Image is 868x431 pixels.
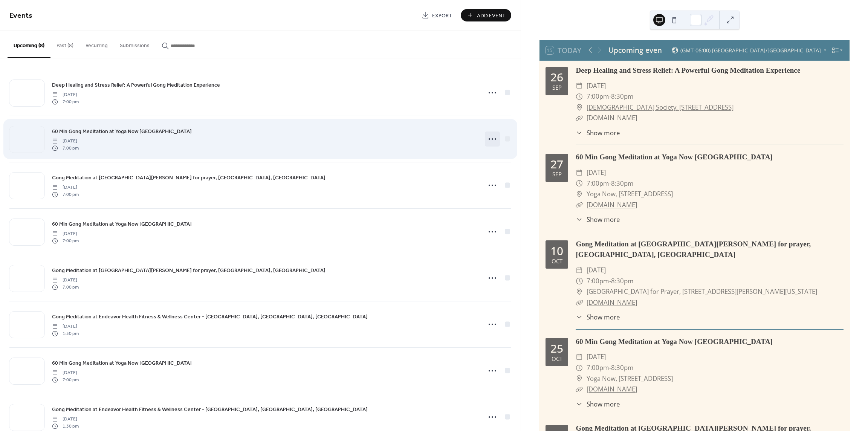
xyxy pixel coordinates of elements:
[50,31,79,57] button: Past (8)
[587,178,609,189] span: 7:00pm
[608,45,662,56] div: Upcoming events
[52,237,79,244] span: 7:00 pm
[576,384,583,395] div: ​
[576,297,583,308] div: ​
[576,338,773,345] a: 60 Min Gong Meditation at Yoga Now [GEOGRAPHIC_DATA]
[52,184,79,191] span: [DATE]
[550,72,563,83] div: 26
[416,9,458,21] a: Export
[52,313,368,321] span: Gong Meditation at Endeavor Health Fitness & Wellness Center - [GEOGRAPHIC_DATA], [GEOGRAPHIC_DAT...
[587,128,620,138] span: Show more
[587,102,734,113] a: [DEMOGRAPHIC_DATA] Society, [STREET_ADDRESS]
[609,178,611,189] span: -
[576,240,811,259] a: Gong Meditation at [GEOGRAPHIC_DATA][PERSON_NAME] for prayer, [GEOGRAPHIC_DATA], [GEOGRAPHIC_DATA]
[587,373,673,384] span: Yoga Now, [STREET_ADDRESS]
[52,416,79,423] span: [DATE]
[587,399,620,409] span: Show more
[576,399,583,409] div: ​
[461,9,511,21] button: Add Event
[552,85,562,90] div: Sep
[52,277,79,284] span: [DATE]
[576,153,773,161] a: 60 Min Gong Meditation at Yoga Now [GEOGRAPHIC_DATA]
[52,98,79,105] span: 7:00 pm
[587,385,637,393] a: [DOMAIN_NAME]
[52,406,368,414] span: Gong Meditation at Endeavor Health Fitness & Wellness Center - [GEOGRAPHIC_DATA], [GEOGRAPHIC_DAT...
[576,312,620,322] button: ​Show more
[576,215,583,224] div: ​
[552,258,562,264] div: Oct
[576,113,583,124] div: ​
[52,145,79,151] span: 7:00 pm
[576,312,583,322] div: ​
[587,286,817,297] span: [GEOGRAPHIC_DATA] for Prayer, [STREET_ADDRESS][PERSON_NAME][US_STATE]
[552,356,562,362] div: Oct
[611,91,634,102] span: 8:30pm
[587,215,620,224] span: Show more
[114,31,156,57] button: Submissions
[576,81,583,92] div: ​
[609,91,611,102] span: -
[52,267,325,275] span: Gong Meditation at [GEOGRAPHIC_DATA][PERSON_NAME] for prayer, [GEOGRAPHIC_DATA], [GEOGRAPHIC_DATA]
[587,167,606,178] span: [DATE]
[52,376,79,383] span: 7:00 pm
[576,373,583,384] div: ​
[52,128,192,136] span: 60 Min Gong Meditation at Yoga Now [GEOGRAPHIC_DATA]
[550,245,563,257] div: 10
[52,312,368,321] a: Gong Meditation at Endeavor Health Fitness & Wellness Center - [GEOGRAPHIC_DATA], [GEOGRAPHIC_DAT...
[587,298,637,307] a: [DOMAIN_NAME]
[680,48,821,53] span: (GMT-06:00) [GEOGRAPHIC_DATA]/[GEOGRAPHIC_DATA]
[552,171,562,177] div: Sep
[52,359,192,367] span: 60 Min Gong Meditation at Yoga Now [GEOGRAPHIC_DATA]
[576,362,583,373] div: ​
[611,178,634,189] span: 8:30pm
[79,31,114,57] button: Recurring
[587,276,609,287] span: 7:00pm
[52,81,220,89] a: Deep Healing and Stress Relief: A Powerful Gong Meditation Experience
[52,370,79,376] span: [DATE]
[611,362,634,373] span: 8:30pm
[52,330,79,337] span: 1:30 pm
[52,173,325,182] a: Gong Meditation at [GEOGRAPHIC_DATA][PERSON_NAME] for prayer, [GEOGRAPHIC_DATA], [GEOGRAPHIC_DATA]
[52,220,192,228] span: 60 Min Gong Meditation at Yoga Now [GEOGRAPHIC_DATA]
[550,343,563,354] div: 25
[587,265,606,276] span: [DATE]
[576,178,583,189] div: ​
[609,276,611,287] span: -
[550,159,563,170] div: 27
[8,31,50,58] button: Upcoming (8)
[576,189,583,200] div: ​
[576,399,620,409] button: ​Show more
[587,189,673,200] span: Yoga Now, [STREET_ADDRESS]
[52,127,192,136] a: 60 Min Gong Meditation at Yoga Now [GEOGRAPHIC_DATA]
[611,276,634,287] span: 8:30pm
[52,423,79,429] span: 1:30 pm
[52,92,79,98] span: [DATE]
[576,128,583,138] div: ​
[477,12,506,20] span: Add Event
[9,8,32,23] span: Events
[52,359,192,367] a: 60 Min Gong Meditation at Yoga Now [GEOGRAPHIC_DATA]
[576,128,620,138] button: ​Show more
[576,265,583,276] div: ​
[52,81,220,89] span: Deep Healing and Stress Relief: A Powerful Gong Meditation Experience
[587,91,609,102] span: 7:00pm
[52,138,79,145] span: [DATE]
[587,200,637,209] a: [DOMAIN_NAME]
[52,231,79,237] span: [DATE]
[576,167,583,178] div: ​
[609,362,611,373] span: -
[52,323,79,330] span: [DATE]
[432,12,452,20] span: Export
[576,276,583,287] div: ​
[576,200,583,211] div: ​
[576,91,583,102] div: ​
[576,66,800,74] a: Deep Healing and Stress Relief: A Powerful Gong Meditation Experience
[587,113,637,122] a: [DOMAIN_NAME]
[576,352,583,362] div: ​
[576,286,583,297] div: ​
[587,312,620,322] span: Show more
[52,191,79,198] span: 7:00 pm
[587,362,609,373] span: 7:00pm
